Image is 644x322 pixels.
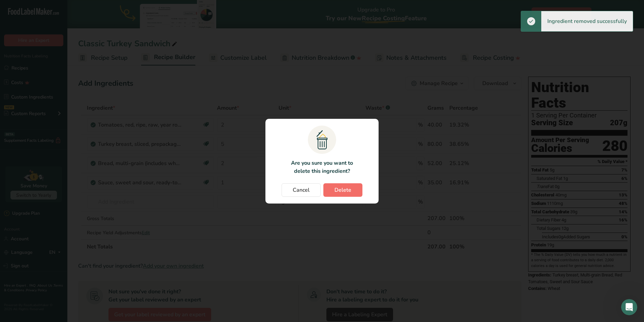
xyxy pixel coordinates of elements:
[541,11,633,31] div: Ingredient removed successfully
[287,159,357,175] p: Are you sure you want to delete this ingredient?
[621,299,637,315] iframe: Intercom live chat
[334,186,351,194] span: Delete
[323,183,362,197] button: Delete
[282,183,321,197] button: Cancel
[293,186,310,194] span: Cancel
